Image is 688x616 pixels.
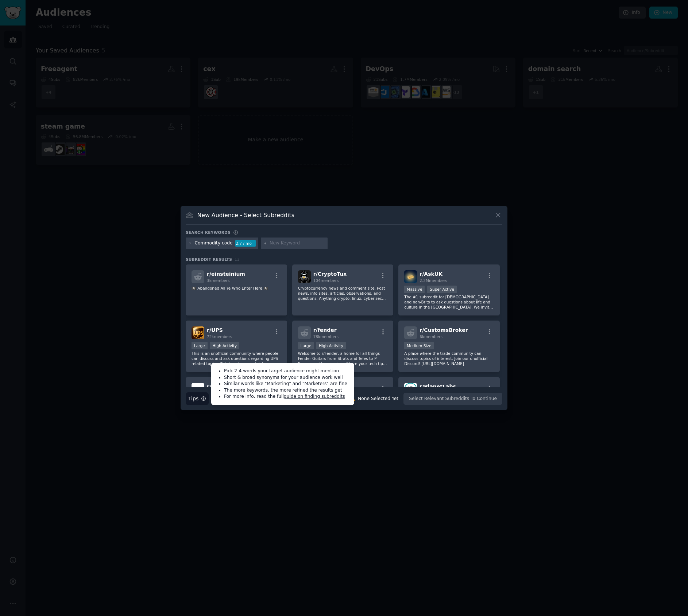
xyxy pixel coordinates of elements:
[420,384,456,389] span: r/ PlanetLabs
[224,387,349,394] li: The more keywords, the more refined the results get
[298,351,388,366] p: Welcome to r/Fender, a home for all things Fender Guitars from Strats and Teles to P-Basses and J...
[270,240,325,247] input: New Keyword
[313,334,339,339] span: 78k members
[404,294,494,310] p: The #1 subreddit for [DEMOGRAPHIC_DATA] and non-Brits to ask questions about life and culture in ...
[192,326,204,339] img: UPS
[420,334,442,339] span: 6k members
[235,240,256,247] div: 2.7 / mo
[192,286,281,291] p: 🏴‍☠️ Abandoned All Ye Who Enter Here 🏴‍☠️
[192,342,208,349] div: Large
[358,396,398,402] div: None Selected Yet
[207,271,245,277] span: r/ einsteinium
[404,286,425,293] div: Massive
[235,257,240,262] span: 13
[224,368,349,374] li: Pick 2-4 words your target audience might mention
[427,286,457,293] div: Super Active
[404,351,494,366] p: A place where the trade community can discuss topics of interest. Join our unofficial Discord! [U...
[188,395,198,403] span: Tips
[207,278,230,283] span: 3k members
[404,383,417,396] img: PlanetLabs
[313,271,347,277] span: r/ CryptoTux
[224,381,349,387] li: Similar words like "Marketing" and "Marketers" are fine
[195,240,233,247] div: Commodity code
[186,392,209,405] button: Tips
[197,211,294,219] h3: New Audience - Select Subreddits
[224,393,349,400] li: For more info, read the full
[210,342,240,349] div: High Activity
[186,230,231,235] h3: Search keywords
[224,374,349,381] li: Short & broad synonyms for your audience work well
[186,257,232,262] span: Subreddit Results
[298,270,311,283] img: CryptoTux
[420,278,447,283] span: 2.2M members
[404,270,417,283] img: AskUK
[313,278,339,283] span: 104 members
[207,327,223,333] span: r/ UPS
[298,286,388,301] p: Cryptocurrency news and comment site. Post news, info sites, articles, observations, and question...
[284,394,345,399] a: guide on finding subreddits
[420,327,468,333] span: r/ CustomsBroker
[298,342,314,349] div: Large
[207,384,242,389] span: r/ CargoWise
[192,383,204,396] img: CargoWise
[404,342,434,349] div: Medium Size
[316,342,346,349] div: High Activity
[192,351,281,366] p: This is an unofficial community where people can discuss and ask questions regarding UPS related ...
[207,334,232,339] span: 72k members
[313,327,337,333] span: r/ fender
[420,271,442,277] span: r/ AskUK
